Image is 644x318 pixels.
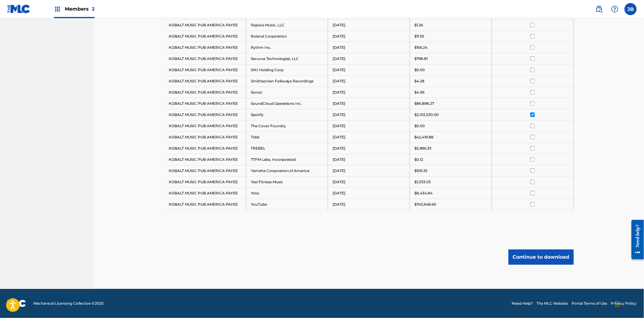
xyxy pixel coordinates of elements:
td: [DATE] [328,42,410,53]
td: [DATE] [328,199,410,210]
img: search [596,5,603,13]
div: User Menu [625,3,637,15]
p: $1,033.03 [414,179,431,185]
td: [DATE] [328,98,410,109]
td: [DATE] [328,120,410,131]
p: $0.12 [414,157,423,162]
td: KOBALT MUSIC PUB AMERICA PAYEE [164,176,246,187]
a: Portal Terms of Use [572,301,607,306]
iframe: Chat Widget [614,289,644,318]
p: $798.81 [414,56,428,61]
span: Members [65,5,95,12]
td: KOBALT MUSIC PUB AMERICA PAYEE [164,199,246,210]
td: Roland Corporation [246,31,328,42]
td: KOBALT MUSIC PUB AMERICA PAYEE [164,31,246,42]
p: $4.06 [414,90,424,95]
td: [DATE] [328,64,410,75]
td: KOBALT MUSIC PUB AMERICA PAYEE [164,109,246,120]
img: help [611,5,619,13]
td: [DATE] [328,187,410,199]
p: $0.00 [414,67,425,73]
td: KOBALT MUSIC PUB AMERICA PAYEE [164,143,246,154]
td: Yamaha Corporation of America [246,165,328,176]
p: $11.55 [414,34,424,39]
td: [DATE] [328,87,410,98]
span: 2 [92,6,95,12]
td: KOBALT MUSIC PUB AMERICA PAYEE [164,187,246,199]
p: $86,898.27 [414,101,434,106]
td: KOBALT MUSIC PUB AMERICA PAYEE [164,131,246,143]
p: $1.26 [414,22,423,28]
td: Yoto [246,187,328,199]
p: $109.35 [414,168,427,174]
td: SoundCloud Operations Inc. [246,98,328,109]
td: [DATE] [328,131,410,143]
div: Drag [616,295,619,313]
button: Continue to download [509,250,574,265]
td: KOBALT MUSIC PUB AMERICA PAYEE [164,154,246,165]
iframe: Resource Center [627,215,644,264]
td: [DATE] [328,143,410,154]
p: $2,012,530.00 [414,112,439,118]
td: Securus Technologies, LLC [246,53,328,64]
td: [DATE] [328,31,410,42]
a: Need Help? [512,301,533,306]
td: [DATE] [328,165,410,176]
a: Privacy Policy [611,301,637,306]
p: $0.00 [414,123,425,129]
td: TTFM Labs, Incorporated [246,154,328,165]
td: KOBALT MUSIC PUB AMERICA PAYEE [164,64,246,75]
td: KOBALT MUSIC PUB AMERICA PAYEE [164,53,246,64]
td: The Cover Foundry [246,120,328,131]
td: KOBALT MUSIC PUB AMERICA PAYEE [164,87,246,98]
td: Smithsonian Folkways Recordings [246,75,328,87]
p: $8,434.84 [414,190,433,196]
img: MLC Logo [7,5,31,13]
p: $5,986.33 [414,146,431,151]
td: [DATE] [328,19,410,31]
td: [DATE] [328,109,410,120]
td: YouTube [246,199,328,210]
td: SIKI Holding Corp [246,64,328,75]
p: $156.24 [414,45,427,50]
td: KOBALT MUSIC PUB AMERICA PAYEE [164,98,246,109]
td: KOBALT MUSIC PUB AMERICA PAYEE [164,42,246,53]
img: Top Rightsholders [54,5,61,13]
p: $4.28 [414,78,424,84]
td: Yes! Fitness Music [246,176,328,187]
td: [DATE] [328,75,410,87]
td: [DATE] [328,53,410,64]
a: The MLC Website [537,301,568,306]
td: Tidal [246,131,328,143]
td: [DATE] [328,176,410,187]
td: KOBALT MUSIC PUB AMERICA PAYEE [164,120,246,131]
div: Help [609,3,621,15]
td: Rythm Inc. [246,42,328,53]
p: $42,419.88 [414,134,433,140]
td: [DATE] [328,154,410,165]
td: TREBEL [246,143,328,154]
span: Mechanical Licensing Collective © 2025 [33,301,104,306]
td: KOBALT MUSIC PUB AMERICA PAYEE [164,75,246,87]
td: Spotify [246,109,328,120]
td: Rejoice Music, LLC [246,19,328,31]
p: $743,648.60 [414,202,436,207]
td: KOBALT MUSIC PUB AMERICA PAYEE [164,165,246,176]
a: Public Search [593,3,605,15]
td: KOBALT MUSIC PUB AMERICA PAYEE [164,19,246,31]
td: Sonos [246,87,328,98]
img: logo [7,300,26,307]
